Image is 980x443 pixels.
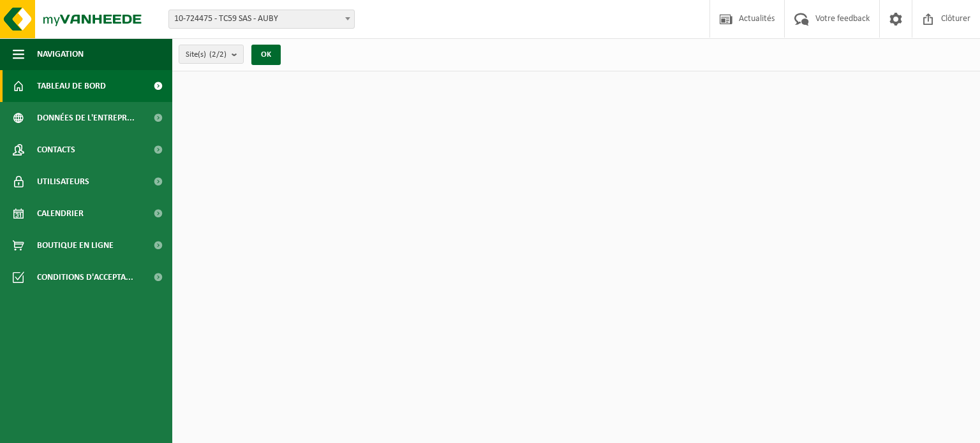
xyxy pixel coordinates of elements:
span: Navigation [37,38,84,70]
span: Calendrier [37,198,84,229]
button: OK [251,45,281,65]
count: (2/2) [209,50,226,59]
span: Tableau de bord [37,70,106,102]
span: 10-724475 - TC59 SAS - AUBY [169,10,354,28]
span: Contacts [37,134,75,166]
span: Utilisateurs [37,166,89,198]
span: 10-724475 - TC59 SAS - AUBY [168,10,355,29]
span: Données de l'entrepr... [37,102,135,134]
span: Conditions d'accepta... [37,261,133,293]
span: Boutique en ligne [37,229,114,261]
button: Site(s)(2/2) [179,45,244,64]
span: Site(s) [186,45,226,64]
